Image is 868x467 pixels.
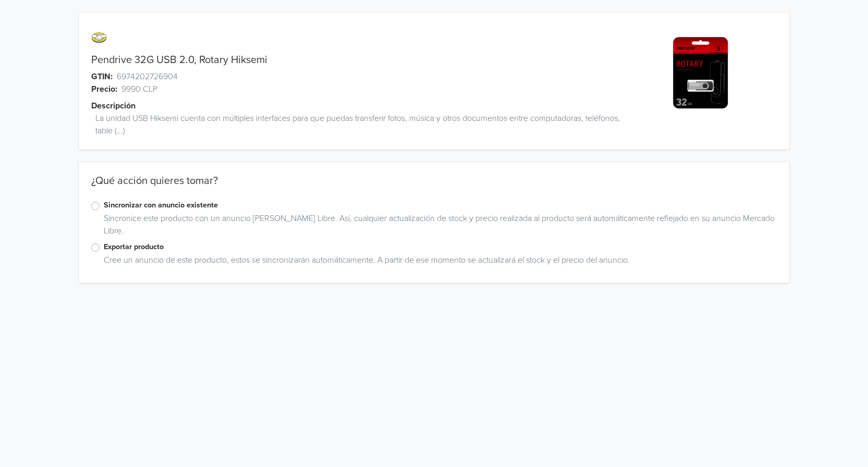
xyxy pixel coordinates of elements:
div: Sincronice este producto con un anuncio [PERSON_NAME] Libre. Así, cualquier actualización de stoc... [100,212,777,241]
label: Sincronizar con anuncio existente [104,200,777,211]
span: Descripción [91,100,136,112]
span: GTIN: [91,70,113,83]
img: product_image [661,33,740,112]
span: 6974202726904 [117,70,178,83]
div: Cree un anuncio de este producto, estos se sincronizarán automáticamente. A partir de ese momento... [100,254,777,271]
span: 9990 CLP [121,83,157,95]
span: Precio: [91,83,117,95]
span: La unidad USB Hiksemi cuenta con múltiples interfaces para que puedas transferir fotos, música y ... [95,112,624,137]
div: ¿Qué acción quieres tomar? [79,175,789,200]
a: Pendrive 32G USB 2.0, Rotary Hiksemi [91,54,267,66]
label: Exportar producto [104,241,777,253]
